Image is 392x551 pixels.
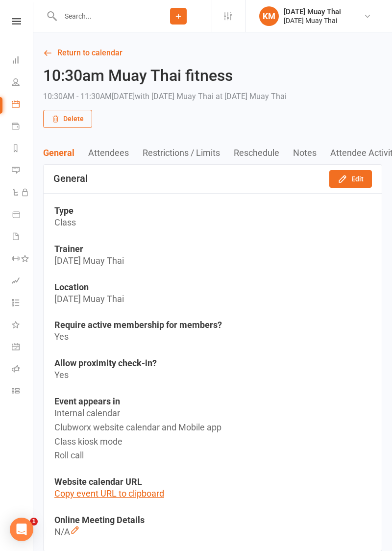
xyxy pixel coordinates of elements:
[54,396,371,406] td: Event appears in
[43,148,88,158] button: General
[12,315,34,337] a: What's New
[54,476,371,487] td: Website calendar URL
[54,449,371,463] div: Roll call
[216,92,287,101] span: at [DATE] Muay Thai
[135,92,214,101] span: with [DATE] Muay Thai
[43,46,382,60] a: Return to calendar
[54,406,371,421] div: Internal calendar
[143,148,234,158] button: Restrictions / Limits
[284,16,341,25] div: [DATE] Muay Thai
[12,138,34,160] a: Reports
[53,173,88,184] div: General
[54,330,371,344] td: Yes
[12,94,34,116] a: Calendar
[43,110,92,127] button: Delete
[54,515,371,525] td: Online Meeting Details
[10,518,33,541] div: Open Intercom Messenger
[12,271,34,293] a: Assessments
[12,381,34,403] a: Class kiosk mode
[30,518,38,526] span: 1
[43,67,287,84] h2: 10:30am Muay Thai fitness
[54,421,371,435] div: Clubworx website calendar and Mobile app
[12,204,34,226] a: Product Sales
[54,292,371,306] td: [DATE] Muay Thai
[234,148,293,158] button: Reschedule
[88,148,143,158] button: Attendees
[54,282,371,292] td: Location
[12,72,34,94] a: People
[54,435,371,449] div: Class kiosk mode
[57,9,145,23] input: Search...
[54,487,164,501] button: Copy event URL to clipboard
[259,6,279,26] div: KM
[54,244,371,254] td: Trainer
[54,205,371,216] td: Type
[54,216,371,230] td: Class
[54,254,371,268] td: [DATE] Muay Thai
[12,50,34,72] a: Dashboard
[293,148,330,158] button: Notes
[12,359,34,381] a: Roll call kiosk mode
[12,337,34,359] a: General attendance kiosk mode
[54,320,371,330] td: Require active membership for members?
[329,170,372,188] button: Edit
[54,358,371,368] td: Allow proximity check-in?
[43,90,287,103] div: 10:30AM - 11:30AM[DATE]
[54,368,371,382] td: Yes
[54,525,371,539] div: N/A
[12,116,34,138] a: Payments
[284,7,341,16] div: [DATE] Muay Thai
